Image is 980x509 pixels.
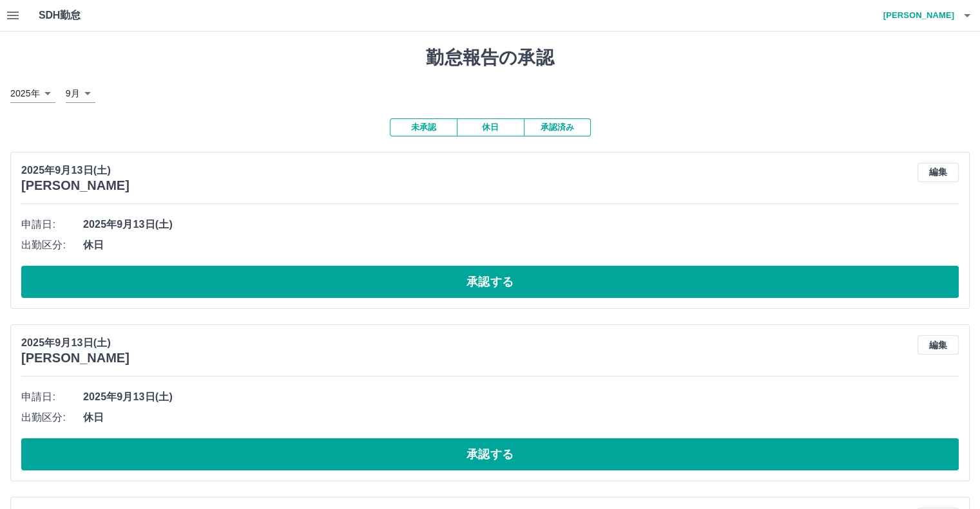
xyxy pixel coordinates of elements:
[21,335,130,351] p: 2025年9月13日(土)
[66,84,95,103] div: 9月
[918,163,959,182] button: 編集
[21,389,83,405] span: 申請日:
[390,118,457,136] button: 未承認
[21,163,130,178] p: 2025年9月13日(土)
[83,389,959,405] span: 2025年9月13日(土)
[83,410,959,425] span: 休日
[83,217,959,232] span: 2025年9月13日(土)
[21,237,83,253] span: 出勤区分:
[10,84,55,103] div: 2025年
[918,335,959,355] button: 編集
[10,47,970,69] h1: 勤怠報告の承認
[457,118,524,136] button: 休日
[21,410,83,425] span: 出勤区分:
[21,351,130,366] h3: [PERSON_NAME]
[524,118,591,136] button: 承認済み
[21,266,959,298] button: 承認する
[21,178,130,193] h3: [PERSON_NAME]
[21,438,959,470] button: 承認する
[83,237,959,253] span: 休日
[21,217,83,232] span: 申請日:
